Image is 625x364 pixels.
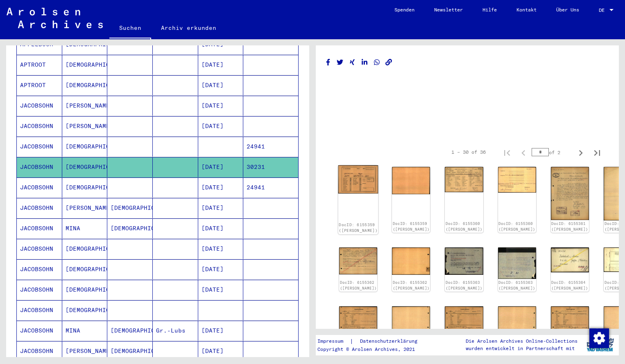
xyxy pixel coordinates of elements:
[348,57,357,67] button: Share on Xing
[107,341,153,361] mat-cell: [DEMOGRAPHIC_DATA]
[107,321,153,341] mat-cell: [DEMOGRAPHIC_DATA]
[17,280,62,300] mat-cell: JACOBSOHN
[198,55,244,75] mat-cell: [DATE]
[498,167,536,193] img: 002.jpg
[551,221,588,231] a: DocID: 6155361 ([PERSON_NAME])
[17,116,62,136] mat-cell: JACOBSOHN
[151,18,226,38] a: Archiv erkunden
[17,239,62,259] mat-cell: JACOBSOHN
[551,247,589,272] img: 001.jpg
[551,167,589,220] img: 001.jpg
[446,221,482,231] a: DocID: 6155360 ([PERSON_NAME])
[385,57,393,67] button: Copy link
[153,321,198,341] mat-cell: Gr.-Lubs
[392,306,430,334] img: 002.jpg
[498,221,535,231] a: DocID: 6155360 ([PERSON_NAME])
[17,178,62,198] mat-cell: JACOBSOHN
[62,178,108,198] mat-cell: [DEMOGRAPHIC_DATA]
[198,280,244,300] mat-cell: [DATE]
[198,157,244,177] mat-cell: [DATE]
[7,8,103,28] img: Arolsen_neg.svg
[62,137,108,157] mat-cell: [DEMOGRAPHIC_DATA]
[243,178,298,198] mat-cell: 24941
[17,137,62,157] mat-cell: JACOBSOHN
[585,335,616,355] img: yv_logo.png
[62,55,108,75] mat-cell: [DEMOGRAPHIC_DATA]
[336,57,344,67] button: Share on Twitter
[198,96,244,116] mat-cell: [DATE]
[198,75,244,95] mat-cell: [DATE]
[338,165,378,194] img: 001.jpg
[317,337,350,346] a: Impressum
[62,280,108,300] mat-cell: [DEMOGRAPHIC_DATA]
[62,75,108,95] mat-cell: [DEMOGRAPHIC_DATA]
[198,116,244,136] mat-cell: [DATE]
[392,167,430,194] img: 002.jpg
[532,148,573,156] div: of 2
[466,345,577,352] p: wurden entwickelt in Partnerschaft mit
[445,306,483,333] img: 001.jpg
[107,198,153,218] mat-cell: [DEMOGRAPHIC_DATA]
[573,144,589,160] button: Next page
[17,218,62,238] mat-cell: JACOBSOHN
[243,157,298,177] mat-cell: 30231
[198,321,244,341] mat-cell: [DATE]
[17,96,62,116] mat-cell: JACOBSOHN
[17,198,62,218] mat-cell: JACOBSOHN
[62,239,108,259] mat-cell: [DEMOGRAPHIC_DATA]
[339,247,377,275] img: 001.jpg
[360,57,369,67] button: Share on LinkedIn
[599,7,608,13] span: DE
[109,18,151,39] a: Suchen
[198,239,244,259] mat-cell: [DATE]
[392,247,430,275] img: 002.jpg
[339,222,378,233] a: DocID: 6155359 ([PERSON_NAME])
[551,280,588,290] a: DocID: 6155364 ([PERSON_NAME])
[62,300,108,320] mat-cell: [DEMOGRAPHIC_DATA]
[17,341,62,361] mat-cell: JACOBSOHN
[499,144,515,160] button: First page
[498,247,536,279] img: 002.jpg
[445,247,483,275] img: 001.jpg
[17,321,62,341] mat-cell: JACOBSOHN
[393,280,430,290] a: DocID: 6155362 ([PERSON_NAME])
[17,300,62,320] mat-cell: JACOBSOHN
[446,280,482,290] a: DocID: 6155363 ([PERSON_NAME])
[589,328,609,348] div: Zustimmung ändern
[451,148,486,156] div: 1 – 30 of 36
[340,280,377,290] a: DocID: 6155362 ([PERSON_NAME])
[17,157,62,177] mat-cell: JACOBSOHN
[198,341,244,361] mat-cell: [DATE]
[17,55,62,75] mat-cell: APTROOT
[466,337,577,345] p: Die Arolsen Archives Online-Collections
[198,198,244,218] mat-cell: [DATE]
[551,306,589,333] img: 001.jpg
[373,57,381,67] button: Share on WhatsApp
[107,218,153,238] mat-cell: [DEMOGRAPHIC_DATA]
[62,116,108,136] mat-cell: [PERSON_NAME]
[17,259,62,279] mat-cell: JACOBSOHN
[498,306,536,334] img: 002.jpg
[62,321,108,341] mat-cell: MINA
[62,341,108,361] mat-cell: [PERSON_NAME]
[198,218,244,238] mat-cell: [DATE]
[317,346,427,353] p: Copyright © Arolsen Archives, 2021
[589,328,609,348] img: Zustimmung ändern
[198,259,244,279] mat-cell: [DATE]
[62,198,108,218] mat-cell: [PERSON_NAME]
[317,337,427,346] div: |
[198,178,244,198] mat-cell: [DATE]
[339,306,377,334] img: 001.jpg
[324,57,333,67] button: Share on Facebook
[62,259,108,279] mat-cell: [DEMOGRAPHIC_DATA]
[62,157,108,177] mat-cell: [DEMOGRAPHIC_DATA]
[589,144,605,160] button: Last page
[515,144,532,160] button: Previous page
[445,167,483,192] img: 001.jpg
[353,337,427,346] a: Datenschutzerklärung
[62,96,108,116] mat-cell: [PERSON_NAME]
[498,280,535,290] a: DocID: 6155363 ([PERSON_NAME])
[393,221,430,231] a: DocID: 6155359 ([PERSON_NAME])
[17,75,62,95] mat-cell: APTROOT
[243,137,298,157] mat-cell: 24941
